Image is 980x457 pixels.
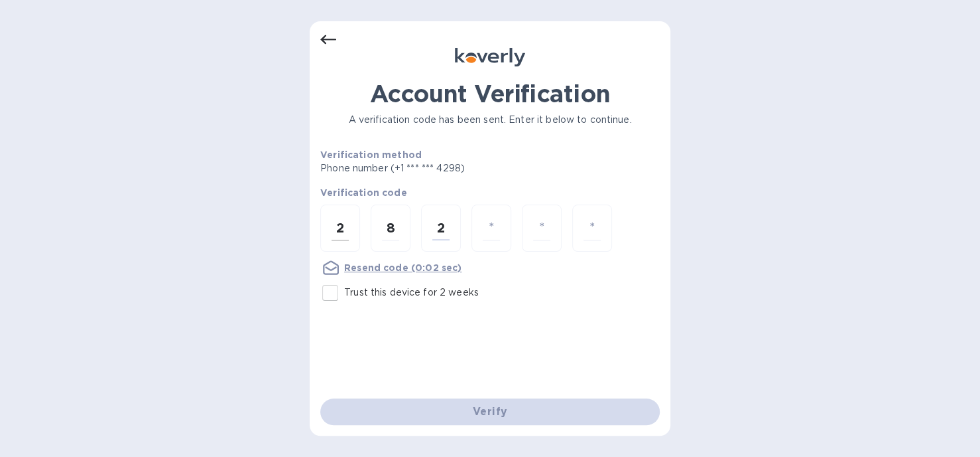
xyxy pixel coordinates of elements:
[344,286,479,300] p: Trust this device for 2 weeks
[320,186,660,199] p: Verification code
[320,113,660,127] p: A verification code has been sent. Enter it below to continue.
[320,161,566,175] p: Phone number (+1 *** *** 4298)
[320,80,660,108] h1: Account Verification
[344,262,461,273] u: Resend code (0:02 sec)
[320,149,422,160] b: Verification method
